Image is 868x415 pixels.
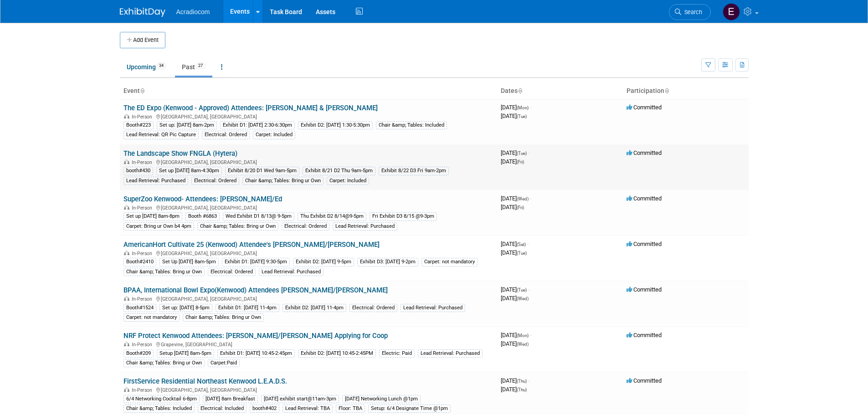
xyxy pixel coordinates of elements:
div: Lead Retrieval: Purchased [333,222,397,231]
div: Exhibit D2: [DATE] 10:45-2:45PM [298,349,376,358]
span: (Mon) [517,333,529,338]
div: Electrical: Ordered [349,304,397,312]
div: Exhibit 8/20 D1 Wed 9am-5pm [225,167,299,175]
div: Carpet: Included [327,177,369,185]
span: 27 [195,62,205,69]
div: [GEOGRAPHIC_DATA], [GEOGRAPHIC_DATA] [123,295,493,302]
div: Chair &amp; Tables: Bring ur Own [123,268,205,276]
div: Carpet: not mandatory [123,313,180,322]
div: Electrical: Ordered [191,177,239,185]
span: Acradiocom [176,8,210,15]
div: Exhibit 8/22 D3 Fri 9am-2pm [379,167,449,175]
span: - [530,195,531,202]
span: [DATE] [501,204,524,210]
span: In-Person [132,114,155,120]
a: AmericanHort Cultivate 25 (Kenwood) Attendee's [PERSON_NAME]/[PERSON_NAME] [123,241,380,249]
span: Committed [627,104,662,111]
a: Search [669,4,711,20]
span: [DATE] [501,241,529,247]
span: (Fri) [517,205,524,210]
div: Chair &amp; Tables: Bring ur Own [183,313,264,322]
img: In-Person Event [124,159,129,164]
div: Set up: [DATE] 8am-2pm [157,121,217,129]
div: Setup: 6/4 Designate Time @1pm [368,405,451,413]
span: (Fri) [517,159,524,164]
span: [DATE] [501,340,529,347]
span: Committed [627,286,662,293]
span: (Tue) [517,251,527,256]
span: Search [681,9,702,15]
div: Carpet: Bring ur Own b4 4pm [123,222,194,231]
span: Committed [627,195,662,202]
div: Chair &amp; Tables: Bring ur Own [123,359,205,367]
span: (Tue) [517,114,527,119]
div: booth#430 [123,167,153,175]
span: In-Person [132,296,155,302]
span: [DATE] [501,158,524,165]
span: - [530,104,531,111]
a: The Landscape Show FNGLA (Hytera) [123,149,237,158]
div: Electrical: Included [198,405,247,413]
a: SuperZoo Kenwood- Attendees: [PERSON_NAME]/Ed [123,195,282,203]
div: Exhibit D2: [DATE] 11-4pm [282,304,346,312]
span: [DATE] [501,332,531,338]
img: In-Person Event [124,342,129,346]
a: The ED Expo (Kenwood - Approved) Attendees: [PERSON_NAME] & [PERSON_NAME] [123,104,378,112]
span: [DATE] [501,249,527,256]
span: [DATE] [501,295,529,302]
div: [GEOGRAPHIC_DATA], [GEOGRAPHIC_DATA] [123,204,493,211]
span: Committed [627,332,662,338]
img: In-Person Event [124,387,129,392]
span: In-Person [132,251,155,256]
div: Carpet: Included [253,131,295,139]
span: Committed [627,149,662,156]
span: In-Person [132,205,155,211]
a: NRF Protect Kenwood Attendees: [PERSON_NAME]/[PERSON_NAME] Applying for Coop [123,332,388,340]
div: Chair &amp; Tables: Included [376,121,447,129]
span: - [530,332,531,338]
div: Chair &amp; Tables: Bring ur Own [197,222,278,231]
span: - [528,286,529,293]
a: Sort by Start Date [518,87,522,94]
span: In-Person [132,342,155,348]
span: In-Person [132,387,155,393]
div: Set up [DATE] 8am-8pm [123,212,182,220]
div: Lead Retrieval: QR Pic Capture [123,131,199,139]
span: [DATE] [501,377,529,384]
span: [DATE] [501,386,527,393]
img: In-Person Event [124,205,129,210]
div: Exhibit D1: [DATE] 11-4pm [216,304,279,312]
a: Sort by Participation Type [664,87,669,94]
span: (Sat) [517,242,526,247]
div: Lead Retrieval: Purchased [123,177,188,185]
div: [DATE] 8am Breakfast [203,395,258,403]
div: Carpet: not mandatory [421,258,478,266]
img: In-Person Event [124,251,129,255]
span: - [527,241,529,247]
div: Exhibit D2: [DATE] 1:30-5:30pm [298,121,373,129]
div: [DATE] Networking Lunch @1pm [342,395,421,403]
th: Event [120,83,497,99]
span: - [528,377,529,384]
span: (Thu) [517,379,527,384]
a: FirstService Residential Northeast Kenwood L.E.A.D.S. [123,377,287,385]
div: Thu Exhibit D2 8/14@9-5pm [298,212,366,220]
div: Electrical: Ordered [282,222,329,231]
span: [DATE] [501,104,531,111]
a: Upcoming34 [120,58,173,76]
span: In-Person [132,159,155,165]
div: 6/4 Networking Cocktail 6-8pm [123,395,200,403]
span: (Wed) [517,196,529,201]
div: Set up: [DATE] 8-5pm [159,304,212,312]
th: Dates [497,83,623,99]
div: Exhibit D2: [DATE] 9-5pm [293,258,354,266]
div: [GEOGRAPHIC_DATA], [GEOGRAPHIC_DATA] [123,158,493,165]
div: [GEOGRAPHIC_DATA], [GEOGRAPHIC_DATA] [123,249,493,256]
div: Electrical: Ordered [202,131,250,139]
div: Electrical: Ordered [208,268,256,276]
span: 34 [156,62,166,69]
span: [DATE] [501,113,527,119]
span: Committed [627,377,662,384]
div: Electric: Paid [379,349,415,358]
div: Booth#209 [123,349,154,358]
